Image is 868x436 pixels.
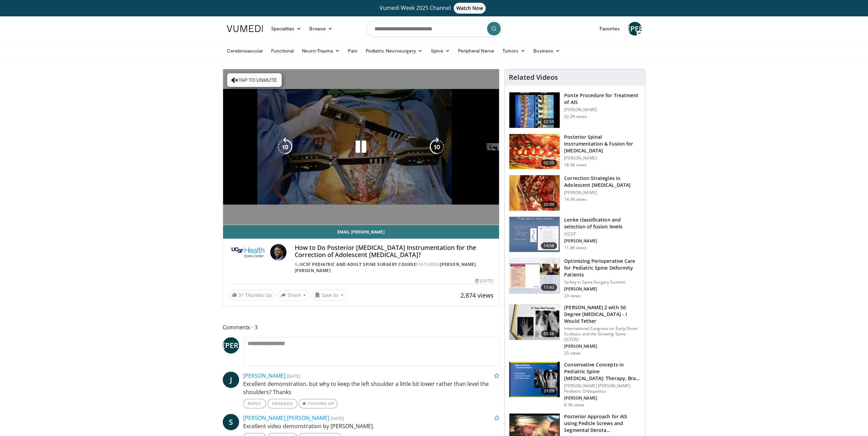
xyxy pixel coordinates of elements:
[498,44,530,58] a: Tumors
[344,44,361,58] a: Pain
[440,261,476,267] a: [PERSON_NAME]
[564,238,641,244] p: [PERSON_NAME]
[270,244,286,260] img: Avatar
[243,380,500,396] p: Excellent demonstration. but why to keep the left shoulder a little bit lower rather than level t...
[564,134,641,154] h3: Posterior Spinal Instrumentation & Fusion for [MEDICAL_DATA]
[564,402,584,408] p: 8.3K views
[278,290,309,301] button: Share
[564,197,587,202] p: 14.4K views
[243,414,329,422] a: [PERSON_NAME] [PERSON_NAME]
[529,44,564,58] a: Business
[509,175,641,211] a: 20:09 Correction Strategies in Adolescent [MEDICAL_DATA] [PERSON_NAME] 14.4K views
[509,217,560,252] img: 297964_0000_1.png.150x105_q85_crop-smart_upscale.jpg
[541,242,557,249] span: 14:58
[228,3,641,14] a: Vumedi Week 2025 ChannelWatch Now
[595,22,624,35] a: Favorites
[300,261,416,267] a: UCSF Pediatric and Adult Spine Surgery Course
[267,44,298,58] a: Functional
[541,118,557,125] span: 02:55
[564,304,641,325] h3: [PERSON_NAME] 2 with 50 Degree [MEDICAL_DATA] - I Would Tether
[312,290,347,301] button: Save to
[509,304,641,356] a: 05:56 [PERSON_NAME] 2 with 50 Degree [MEDICAL_DATA] - I Would Tether International Congress on Ea...
[541,201,557,208] span: 20:09
[509,304,560,340] img: 105d69d0-7e12-42c6-8057-14f274709147.150x105_q85_crop-smart_upscale.jpg
[564,175,641,189] h3: Correction Strategies in Adolescent [MEDICAL_DATA]
[564,326,641,342] p: International Congress on Early Onset Scoliosis and the Growing Spine (ICEOS)
[541,330,557,337] span: 05:56
[454,3,486,14] span: Watch Now
[287,373,300,379] small: [DATE]
[509,134,560,169] img: 1748410_3.png.150x105_q85_crop-smart_upscale.jpg
[238,292,244,298] span: 31
[229,290,275,300] a: 31 Thumbs Up
[229,244,267,260] img: UCSF Pediatric and Adult Spine Surgery Course
[366,20,502,37] input: Search topics, interventions
[509,73,558,81] h4: Related Videos
[295,261,494,274] div: By FEATURING ,
[564,231,641,237] p: SICOT
[295,244,494,259] h4: How to Do Posterior [MEDICAL_DATA] Instrumentation for the Correction of Adolescent [MEDICAL_DATA]?
[227,73,282,87] button: Tap to unmute
[299,399,337,408] a: Thumbs Up
[541,388,557,394] span: 31:29
[628,22,642,35] a: [PERSON_NAME]
[564,92,641,106] h3: Ponte Procedure for Treatment of AIS
[243,422,500,430] p: Excellent video demonstration by [PERSON_NAME].
[454,44,498,58] a: Peripheral Nerve
[509,92,641,128] a: 02:55 Ponte Procedure for Treatment of AIS [PERSON_NAME] 32.2K views
[305,22,337,35] a: Browse
[509,175,560,211] img: newton_ais_1.png.150x105_q85_crop-smart_upscale.jpg
[509,134,641,170] a: 02:59 Posterior Spinal Instrumentation & Fusion for [MEDICAL_DATA] [PERSON_NAME] 18.4K views
[564,395,641,401] p: [PERSON_NAME]
[223,225,499,239] a: Email [PERSON_NAME]
[361,44,427,58] a: Pediatric Neurosurgery
[427,44,454,58] a: Spine
[564,258,641,278] h3: Optimizing Perioperative Care for Pediatric Spine Deformity Patients
[564,350,581,356] p: 25 views
[564,245,587,251] p: 11.8K views
[509,216,641,253] a: 14:58 Lenke classification and selection of fusion levels SICOT [PERSON_NAME] 11.8K views
[509,258,641,299] a: 11:43 Optimizing Perioperative Care for Pediatric Spine Deformity Patients Safety in Spine Surger...
[223,414,239,430] a: S
[475,278,494,284] div: [DATE]
[564,344,641,349] p: [PERSON_NAME]
[223,337,239,354] a: [PERSON_NAME]
[267,22,306,35] a: Specialties
[223,323,500,332] span: Comments 3
[267,399,297,408] a: Message
[564,413,641,434] h3: Posterior Approach for AIS using Pedicle Screws and Segmental Derota…
[564,286,641,292] p: [PERSON_NAME]
[541,284,557,291] span: 11:43
[227,25,263,32] img: VuMedi Logo
[243,372,285,379] a: [PERSON_NAME]
[564,190,641,195] p: [PERSON_NAME]
[223,44,267,58] a: Cerebrovascular
[564,162,587,168] p: 18.4K views
[509,362,560,397] img: f88ede7f-1e63-47fb-a07f-1bc65a26cc0a.150x105_q85_crop-smart_upscale.jpg
[243,399,266,408] a: Reply
[223,372,239,388] a: J
[295,268,331,273] a: [PERSON_NAME]
[564,114,587,119] p: 32.2K views
[541,160,557,166] span: 02:59
[509,92,560,128] img: Ponte_Procedure_for_Scoliosis_100000344_3.jpg.150x105_q85_crop-smart_upscale.jpg
[509,361,641,408] a: 31:29 Conservative Concepts in Pediatric Spine [MEDICAL_DATA]: Therapy, Brace o… [PERSON_NAME] [P...
[564,155,641,161] p: [PERSON_NAME]
[564,107,641,112] p: [PERSON_NAME]
[564,383,641,394] p: [PERSON_NAME] [PERSON_NAME] Pediatric Orthopedics
[564,293,581,299] p: 23 views
[564,361,641,382] h3: Conservative Concepts in Pediatric Spine [MEDICAL_DATA]: Therapy, Brace o…
[564,280,641,285] p: Safety in Spine Surgery Summit
[460,291,494,299] span: 2,874 views
[509,258,560,294] img: 557bc190-4981-4553-806a-e103f1e7d078.150x105_q85_crop-smart_upscale.jpg
[330,415,344,421] small: [DATE]
[223,69,499,225] video-js: Video Player
[298,44,344,58] a: Neuro-Trauma
[564,216,641,230] h3: Lenke classification and selection of fusion levels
